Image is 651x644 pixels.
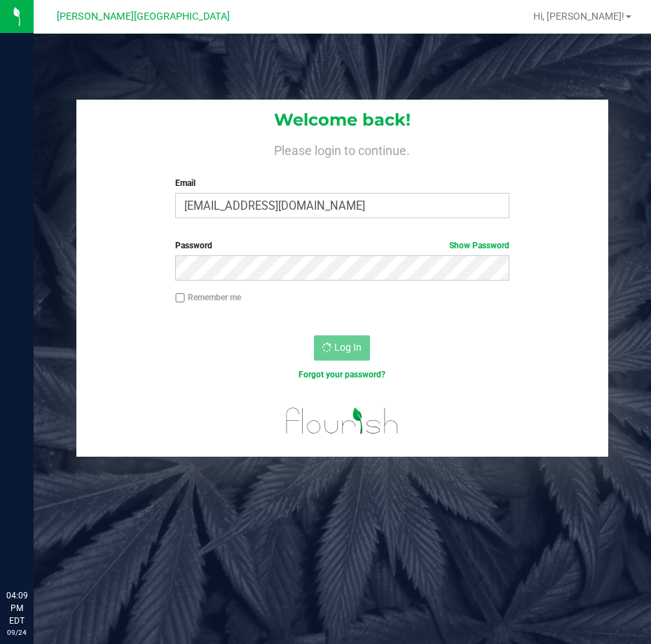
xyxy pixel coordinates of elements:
label: Email [175,177,509,189]
span: [PERSON_NAME][GEOGRAPHIC_DATA] [57,11,230,22]
input: Remember me [175,293,185,303]
button: Log In [314,335,370,361]
span: Password [175,241,212,250]
span: Hi, [PERSON_NAME]! [533,11,624,22]
h1: Welcome back! [76,111,608,129]
label: Remember me [175,291,241,304]
img: flourish_logo.svg [276,396,409,446]
a: Forgot your password? [299,370,385,380]
span: Log In [334,342,362,353]
h4: Please login to continue. [76,140,608,157]
p: 09/24 [6,627,27,638]
a: Show Password [449,241,509,250]
p: 04:09 PM EDT [6,589,27,627]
